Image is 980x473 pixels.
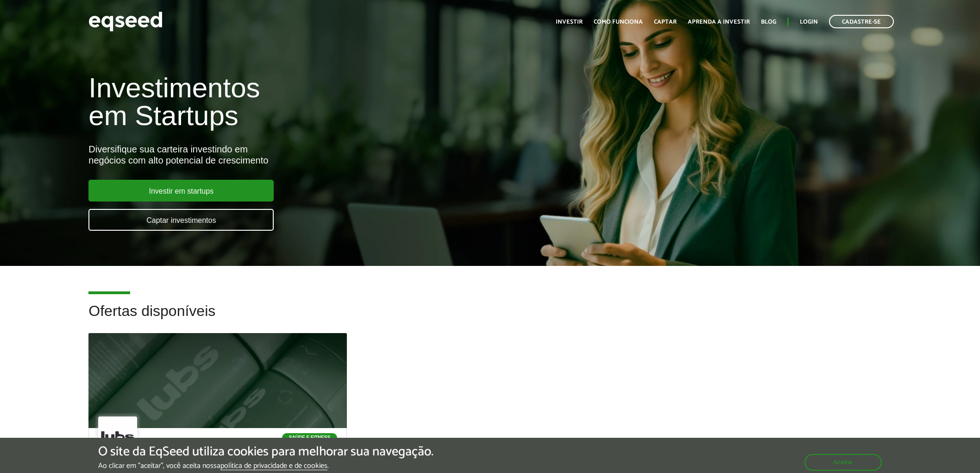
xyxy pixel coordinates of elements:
[98,445,433,459] h5: O site da EqSeed utiliza cookies para melhorar sua navegação.
[829,15,894,28] a: Cadastre-se
[88,180,274,202] a: Investir em startups
[804,454,882,471] button: Aceitar
[88,144,565,166] div: Diversifique sua carteira investindo em negócios com alto potencial de crescimento
[98,461,433,470] p: Ao clicar em "aceitar", você aceita nossa .
[88,303,891,333] h2: Ofertas disponíveis
[688,19,750,25] a: Aprenda a investir
[594,19,643,25] a: Como funciona
[88,74,565,130] h1: Investimentos em Startups
[88,209,274,231] a: Captar investimentos
[654,19,677,25] a: Captar
[761,19,776,25] a: Blog
[220,462,327,470] a: política de privacidade e de cookies
[800,19,818,25] a: Login
[556,19,583,25] a: Investir
[282,433,337,442] p: Saúde e Fitness
[88,9,163,34] img: EqSeed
